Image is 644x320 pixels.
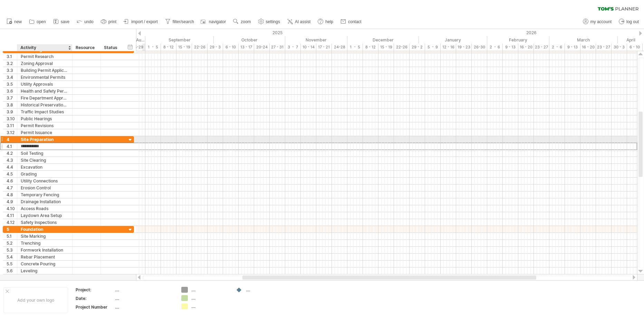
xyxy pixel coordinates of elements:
[410,44,425,51] div: 29 - 2
[21,74,69,81] div: Environmental Permits
[612,44,627,51] div: 30 - 3
[347,36,419,44] div: December 2025
[21,136,69,143] div: Site Preparation
[285,44,301,51] div: 3 - 7
[7,164,17,170] div: 4.4
[239,44,254,51] div: 13 - 17
[21,164,69,170] div: Excavation
[21,95,69,101] div: Fire Department Approval
[108,19,116,24] span: print
[7,67,17,74] div: 3.3
[21,171,69,177] div: Grading
[20,44,68,51] div: Activity
[21,88,69,94] div: Health and Safety Permits
[21,102,69,108] div: Historical Preservation Approval
[7,143,17,150] div: 4.1
[347,44,363,51] div: 1 - 5
[301,44,316,51] div: 10 - 14
[325,19,333,24] span: help
[7,233,17,239] div: 5.1
[5,17,24,26] a: new
[37,19,46,24] span: open
[76,287,114,293] div: Project:
[456,44,472,51] div: 19 - 23
[21,157,69,163] div: Site Clearing
[7,178,17,184] div: 4.6
[316,44,332,51] div: 17 - 21
[191,303,229,309] div: ....
[21,226,69,233] div: Foundation
[596,44,612,51] div: 23 - 27
[7,171,17,177] div: 4.5
[21,81,69,87] div: Utility Approvals
[7,95,17,101] div: 3.7
[581,17,614,26] a: my account
[246,287,283,293] div: ....
[7,81,17,87] div: 3.5
[231,17,253,26] a: zoom
[617,17,641,26] a: log out
[518,44,534,51] div: 16 - 20
[7,109,17,115] div: 3.9
[254,44,270,51] div: 20-24
[21,205,69,212] div: Access Roads
[75,17,96,26] a: undo
[590,19,612,24] span: my account
[7,226,17,233] div: 5
[270,44,285,51] div: 27 - 31
[7,219,17,226] div: 4.12
[115,287,173,293] div: ....
[27,17,48,26] a: open
[394,44,410,51] div: 22-26
[21,212,69,219] div: Laydown Area Setup
[7,129,17,136] div: 3.12
[7,53,17,60] div: 3.1
[425,44,441,51] div: 5 - 9
[441,44,456,51] div: 12 - 16
[549,44,565,51] div: 2 - 6
[21,261,69,267] div: Concrete Pouring
[241,19,251,24] span: zoom
[534,44,549,51] div: 23 - 27
[7,247,17,253] div: 5.3
[76,44,97,51] div: Resource
[339,17,364,26] a: contact
[145,44,161,51] div: 1 - 5
[7,198,17,205] div: 4.9
[378,44,394,51] div: 15 - 19
[7,191,17,198] div: 4.8
[348,19,362,24] span: contact
[7,136,17,143] div: 4
[316,17,335,26] a: help
[7,240,17,246] div: 5.2
[285,36,347,44] div: November 2025
[7,74,17,81] div: 3.4
[7,115,17,122] div: 3.10
[580,44,596,51] div: 16 - 20
[21,233,69,239] div: Site Marking
[21,67,69,74] div: Building Permit Application
[131,19,158,24] span: import / export
[21,247,69,253] div: Formwork Installation
[21,191,69,198] div: Temporary Fencing
[21,129,69,136] div: Permit Issuance
[21,122,69,129] div: Permit Revisions
[549,36,618,44] div: March 2026
[223,44,239,51] div: 6 - 10
[104,44,119,51] div: Status
[21,254,69,260] div: Rebar Placement
[191,295,229,301] div: ....
[115,304,173,310] div: ....
[61,19,69,24] span: save
[99,17,118,26] a: print
[21,178,69,184] div: Utility Connections
[209,19,226,24] span: navigator
[161,44,176,51] div: 8 - 12
[419,36,487,44] div: January 2026
[130,44,145,51] div: 25-29
[7,212,17,219] div: 4.11
[7,261,17,267] div: 5.5
[21,219,69,226] div: Safety Inspections
[487,44,503,51] div: 2 - 6
[257,17,282,26] a: settings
